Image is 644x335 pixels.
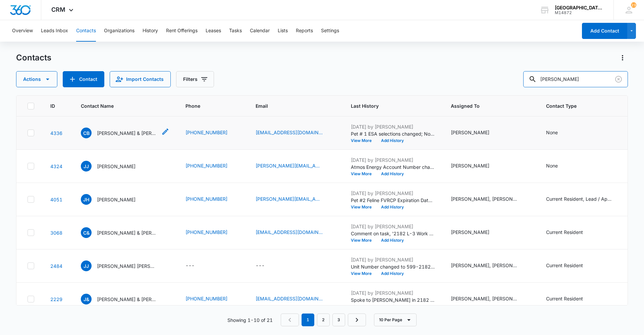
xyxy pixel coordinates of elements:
[229,20,242,42] button: Tasks
[376,238,409,242] button: Add History
[546,295,583,302] div: Current Resident
[250,20,270,42] button: Calendar
[51,6,65,13] span: CRM
[50,130,62,136] a: Navigate to contact details page for Clint Baack & James Woods
[546,129,570,137] div: Contact Type - None - Select to Edit Field
[97,130,157,137] p: [PERSON_NAME] & [PERSON_NAME]
[81,128,169,138] div: Contact Name - Clint Baack & James Woods - Select to Edit Field
[451,195,518,202] div: [PERSON_NAME], [PERSON_NAME], [PERSON_NAME], [PERSON_NAME], [PERSON_NAME]
[546,195,613,202] div: Current Resident, Lead / Applicant
[76,20,96,42] button: Contacts
[376,205,409,209] button: Add History
[451,162,489,169] div: [PERSON_NAME]
[351,223,435,230] p: [DATE] by [PERSON_NAME]
[256,162,335,170] div: Email - james.jakubik@gmail.com - Select to Edit Field
[166,20,198,42] button: Rent Offerings
[451,295,518,302] div: [PERSON_NAME], [PERSON_NAME]
[351,139,376,143] button: View More
[351,156,435,163] p: [DATE] by [PERSON_NAME]
[81,294,169,304] div: Contact Name - James & Claudia Young - Select to Edit Field
[351,130,435,137] p: Pet # 1 ESA selections changed; No was added.
[451,129,501,137] div: Assigned To - Aydin Reinking - Select to Edit Field
[97,296,157,303] p: [PERSON_NAME] & [PERSON_NAME]
[256,229,323,236] a: [EMAIL_ADDRESS][DOMAIN_NAME]
[97,163,136,170] p: [PERSON_NAME]
[451,229,501,237] div: Assigned To - Becca McDermott - Select to Edit Field
[546,262,583,269] div: Current Resident
[351,205,376,209] button: View More
[97,196,136,203] p: [PERSON_NAME]
[555,5,604,10] div: account name
[185,195,239,203] div: Phone - (303) 710-0152 - Select to Edit Field
[185,262,207,270] div: Phone - - Select to Edit Field
[351,102,425,109] span: Last History
[351,123,435,130] p: [DATE] by [PERSON_NAME]
[104,20,135,42] button: Organizations
[451,129,489,136] div: [PERSON_NAME]
[351,272,376,276] button: View More
[613,74,624,85] button: Clear
[451,262,518,269] div: [PERSON_NAME], [PERSON_NAME], [PERSON_NAME], [PERSON_NAME]
[50,263,62,269] a: Navigate to contact details page for James Johnson Amber Poindexter
[81,194,148,205] div: Contact Name - James Hale - Select to Edit Field
[317,314,330,326] a: Page 2
[97,262,157,270] p: [PERSON_NAME] [PERSON_NAME]
[351,305,376,309] button: View More
[110,71,171,87] button: Import Contacts
[631,2,636,8] div: notifications count
[546,262,595,270] div: Contact Type - Current Resident - Select to Edit Field
[321,20,339,42] button: Settings
[185,195,227,202] a: [PHONE_NUMBER]
[376,305,409,309] button: Add History
[351,263,435,270] p: Unit Number changed to 599-2182f6.
[50,296,62,302] a: Navigate to contact details page for James & Claudia Young
[451,162,501,170] div: Assigned To - Aydin Reinking - Select to Edit Field
[256,295,335,303] div: Email - jdmck50@yahoo.com - Select to Edit Field
[451,195,530,203] div: Assigned To - Becca McDermott, Chris Urrutia, Derrick Williams, Jonathan Guptill, Lilly Szathmary...
[351,163,435,171] p: Atmos Energy Account Number changed to 3072542565.
[302,314,314,326] em: 1
[185,229,227,236] a: [PHONE_NUMBER]
[185,162,239,170] div: Phone - (412) 867-6708 - Select to Edit Field
[81,161,148,172] div: Contact Name - James Jakubik - Select to Edit Field
[227,317,273,324] p: Showing 1-10 of 21
[176,71,214,87] button: Filters
[81,260,169,271] div: Contact Name - James Johnson Amber Poindexter - Select to Edit Field
[81,194,92,205] span: JH
[185,295,239,303] div: Phone - (970) 391-9680 - Select to Edit Field
[97,229,157,236] p: [PERSON_NAME] & [PERSON_NAME]
[50,197,62,202] a: Navigate to contact details page for James Hale
[81,102,160,109] span: Contact Name
[143,20,158,42] button: History
[332,314,345,326] a: Page 3
[50,230,62,236] a: Navigate to contact details page for Claudia & James Young
[81,161,92,172] span: JJ
[256,195,323,202] a: [PERSON_NAME][EMAIL_ADDRESS][PERSON_NAME][DOMAIN_NAME]
[50,163,62,169] a: Navigate to contact details page for James Jakubik
[546,102,615,109] span: Contact Type
[256,162,323,169] a: [PERSON_NAME][EMAIL_ADDRESS][PERSON_NAME][DOMAIN_NAME]
[351,197,435,204] p: Pet #2 Feline FVRCP Expiration Date changed to [DATE].
[351,256,435,263] p: [DATE] by [PERSON_NAME]
[185,295,227,302] a: [PHONE_NUMBER]
[41,20,68,42] button: Leads Inbox
[50,102,55,109] span: ID
[256,262,277,270] div: Email - - Select to Edit Field
[81,227,169,238] div: Contact Name - Claudia & James Young - Select to Edit Field
[296,20,313,42] button: Reports
[16,71,57,87] button: Actions
[185,229,239,237] div: Phone - (970) 699-9094 - Select to Edit Field
[281,314,366,326] nav: Pagination
[376,272,409,276] button: Add History
[351,296,435,303] p: Spoke to [PERSON_NAME] in 2182 C-8 and confirmed he was the witness who called 911 and assisted [...
[185,102,230,109] span: Phone
[351,190,435,197] p: [DATE] by [PERSON_NAME]
[555,10,604,15] div: account id
[12,20,33,42] button: Overview
[451,102,520,109] span: Assigned To
[256,102,325,109] span: Email
[348,314,366,326] a: Next Page
[256,129,323,136] a: [EMAIL_ADDRESS][DOMAIN_NAME]
[256,262,265,270] div: ---
[546,229,583,236] div: Current Resident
